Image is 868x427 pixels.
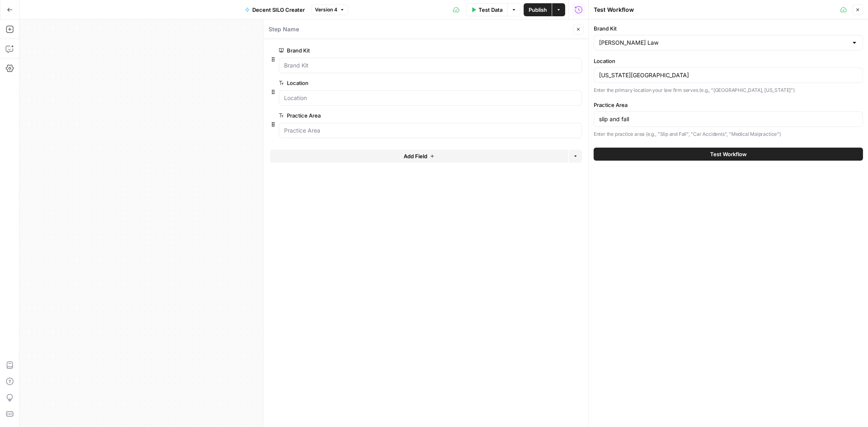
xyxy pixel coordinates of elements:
[479,6,503,14] span: Test Data
[240,3,310,16] button: Decent SILO Creater
[594,86,863,94] p: Enter the primary location your law firm serves (e.g., "[GEOGRAPHIC_DATA], [US_STATE]")
[279,79,536,87] label: Location
[404,152,427,160] span: Add Field
[252,6,305,14] span: Decent SILO Creater
[594,148,863,161] button: Test Workflow
[279,46,536,54] label: Brand Kit
[529,6,547,14] span: Publish
[315,6,337,13] span: Version 4
[599,71,858,79] input: New York City
[284,94,577,102] input: Location
[284,126,577,135] input: Practice Area
[594,101,863,109] label: Practice Area
[594,57,863,65] label: Location
[594,24,863,33] label: Brand Kit
[311,4,348,15] button: Version 4
[594,130,863,138] p: Enter the practice area (e.g., "Slip and Fall", "Car Accidents", "Medical Malpractice")
[466,3,507,16] button: Test Data
[284,61,577,70] input: Brand Kit
[270,150,568,163] button: Add Field
[279,111,536,120] label: Practice Area
[710,150,747,158] span: Test Workflow
[524,3,552,16] button: Publish
[599,39,848,47] input: Hasbrook Law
